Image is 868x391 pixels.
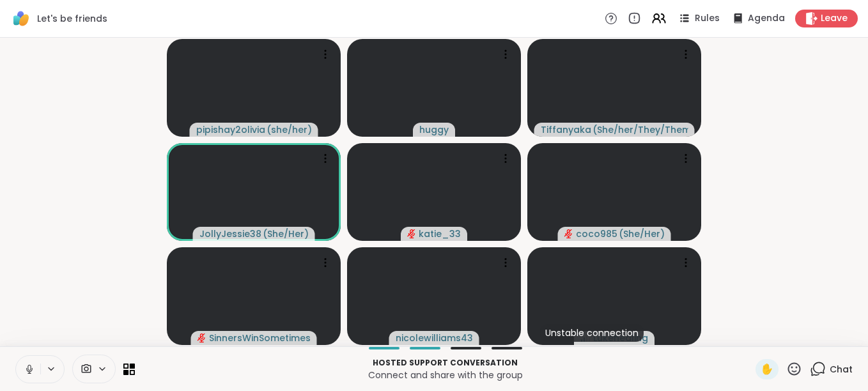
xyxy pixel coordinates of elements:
[263,227,309,240] span: ( She/Her )
[593,123,688,136] span: ( She/her/They/Them )
[748,12,785,25] span: Agenda
[407,229,416,238] span: audio-muted
[143,357,748,369] p: Hosted support conversation
[761,362,773,377] span: ✋
[540,324,644,342] div: Unstable connection
[143,369,748,381] p: Connect and share with the group
[695,12,720,25] span: Rules
[396,332,473,344] span: nicolewilliams43
[576,227,617,240] span: coco985
[209,332,311,344] span: SinnersWinSometimes
[199,227,261,240] span: JollyJessie38
[541,123,591,136] span: Tiffanyaka
[419,123,449,136] span: huggy
[821,12,848,25] span: Leave
[564,229,573,238] span: audio-muted
[619,227,665,240] span: ( She/Her )
[419,227,461,240] span: katie_33
[830,363,853,376] span: Chat
[198,333,206,342] span: audio-muted
[37,12,107,25] span: Let's be friends
[196,123,265,136] span: pipishay2olivia
[10,8,32,29] img: ShareWell Logomark
[267,123,312,136] span: ( she/her )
